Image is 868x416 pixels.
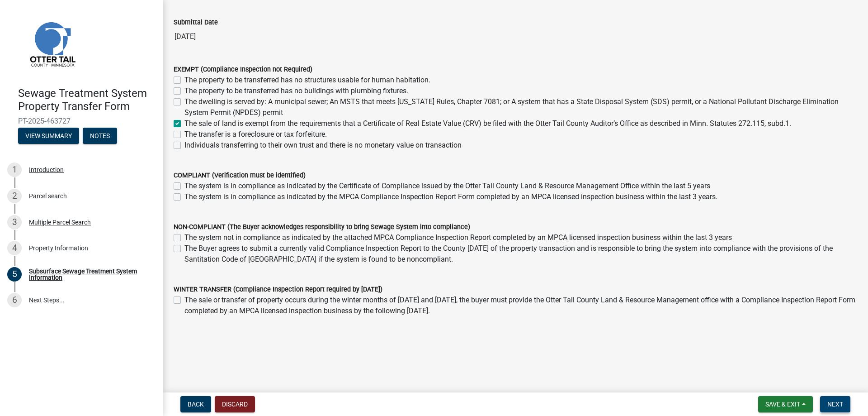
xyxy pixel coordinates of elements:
button: Next [820,396,850,412]
div: 2 [7,189,22,203]
div: Subsurface Sewage Treatment System Information [29,268,148,281]
label: EXEMPT (Compliance Inspection not Required) [174,67,312,73]
wm-modal-confirm: Summary [18,133,79,140]
h4: Sewage Treatment System Property Transfer Form [18,87,156,113]
button: Discard [215,396,255,412]
span: Next [827,401,843,408]
img: Otter Tail County, Minnesota [18,10,86,77]
label: The dwelling is served by: A municipal sewer; An MSTS that meets [US_STATE] Rules, Chapter 7081; ... [184,96,857,118]
label: The system not in compliance as indicated by the attached MPCA Compliance Inspection Report compl... [184,232,732,243]
label: The system is in compliance as indicated by the Certificate of Compliance issued by the Otter Tai... [184,181,710,191]
label: Individuals transferring to their own trust and there is no monetary value on transaction [184,140,462,151]
div: Parcel search [29,193,67,199]
div: 3 [7,215,22,230]
label: The sale or transfer of property occurs during the winter months of [DATE] and [DATE], the buyer ... [184,295,857,316]
label: The transfer is a foreclosure or tax forfeiture. [184,129,327,140]
label: The property to be transferred has no structures usable for human habitation. [184,75,430,86]
label: NON-COMPLIANT (The Buyer acknowledges responsibility to bring Sewage System into compliance) [174,224,470,230]
div: 5 [7,267,22,282]
div: Multiple Parcel Search [29,219,91,225]
label: The system is in compliance as indicated by the MPCA Compliance Inspection Report Form completed ... [184,191,717,202]
div: Property Information [29,245,88,251]
label: The Buyer agrees to submit a currently valid Compliance Inspection Report to the County [DATE] of... [184,243,857,265]
span: Save & Exit [765,401,800,408]
label: The property to be transferred has no buildings with plumbing fixtures. [184,86,408,96]
button: Notes [83,128,117,144]
span: PT-2025-463727 [18,117,145,125]
wm-modal-confirm: Notes [83,133,117,140]
label: Submittal Date [174,19,218,26]
label: WINTER TRANSFER (Compliance Inspection Report required by [DATE]) [174,287,382,293]
button: Back [180,396,211,412]
div: Introduction [29,167,64,173]
div: 6 [7,293,22,307]
button: Save & Exit [758,396,813,412]
button: View Summary [18,128,79,144]
label: COMPLIANT (Verification must be identified) [174,172,306,179]
div: 4 [7,241,22,255]
label: The sale of land is exempt from the requirements that a Certificate of Real Estate Value (CRV) be... [184,118,791,129]
div: 1 [7,163,22,177]
span: Back [188,401,204,408]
